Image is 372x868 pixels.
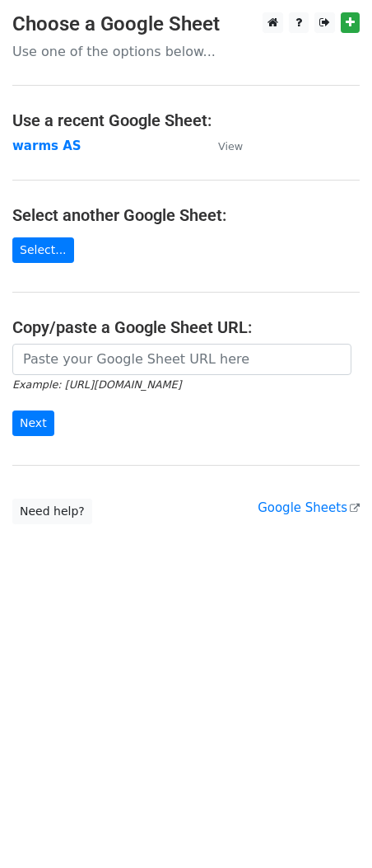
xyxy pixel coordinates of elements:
a: Need help? [12,499,92,524]
h3: Choose a Google Sheet [12,12,360,36]
input: Next [12,411,54,436]
h4: Copy/paste a Google Sheet URL: [12,317,360,337]
input: Paste your Google Sheet URL here [12,344,351,375]
a: View [202,138,243,153]
small: Example: [URL][DOMAIN_NAME] [12,378,181,391]
h4: Use a recent Google Sheet: [12,110,360,130]
p: Use one of the options below... [12,43,360,60]
a: warms AS [12,138,81,153]
a: Select... [12,237,74,263]
h4: Select another Google Sheet: [12,205,360,225]
small: View [218,140,243,152]
a: Google Sheets [258,500,360,515]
